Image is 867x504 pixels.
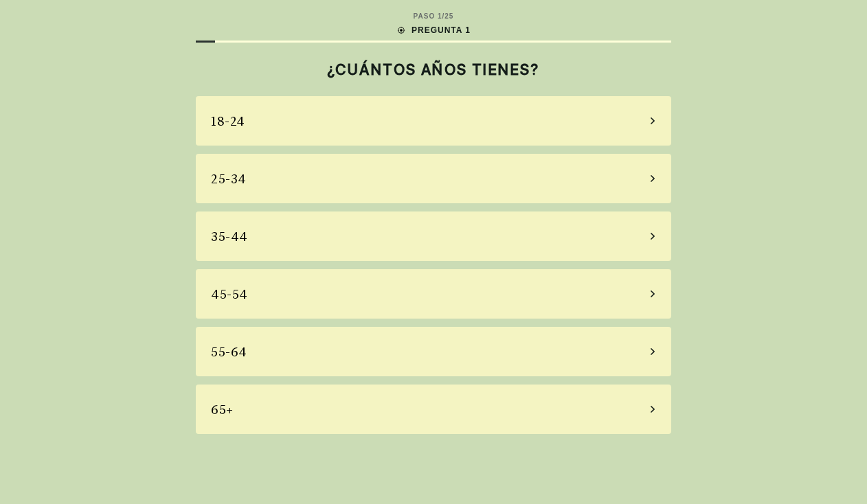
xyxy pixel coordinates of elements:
div: 35-44 [211,227,248,246]
div: PASO 1 / 25 [414,11,454,21]
div: 25-34 [211,170,247,188]
div: 18-24 [211,112,245,130]
div: 45-54 [211,285,248,303]
div: 65+ [211,400,234,419]
div: 55-64 [211,343,247,361]
div: PREGUNTA 1 [396,24,471,36]
h2: ¿CUÁNTOS AÑOS TIENES? [196,60,671,78]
